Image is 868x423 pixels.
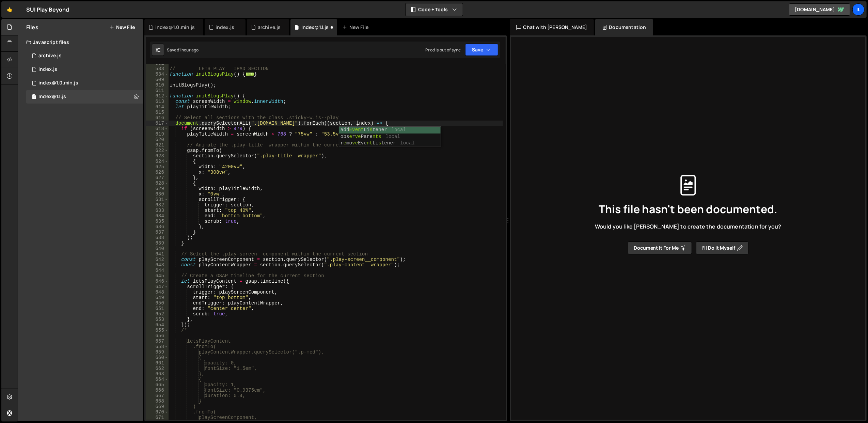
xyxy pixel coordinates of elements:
[26,5,69,14] div: SUI Play Beyond
[852,3,865,16] a: Il
[146,333,169,339] div: 656
[465,44,498,56] button: Save
[258,24,281,31] div: archive.js
[146,328,169,333] div: 655
[38,94,66,100] div: Index@1.1.js
[146,181,169,186] div: 628
[146,219,169,224] div: 635
[167,47,199,53] div: Saved
[38,53,62,59] div: archive.js
[146,104,169,110] div: 614
[146,415,169,420] div: 671
[146,279,169,284] div: 646
[146,121,169,126] div: 617
[146,355,169,360] div: 660
[146,268,169,273] div: 644
[425,47,461,53] div: Prod is out of sync
[26,63,143,76] div: 13362/33342.js
[146,262,169,268] div: 643
[146,208,169,213] div: 633
[301,24,329,31] div: Index@1.1.js
[146,72,169,77] div: 534
[146,175,169,181] div: 627
[146,77,169,82] div: 609
[146,224,169,230] div: 636
[146,344,169,349] div: 658
[146,240,169,246] div: 639
[146,317,169,322] div: 653
[146,377,169,382] div: 664
[146,404,169,409] div: 669
[146,115,169,121] div: 616
[146,295,169,300] div: 649
[179,47,199,53] div: 1 hour ago
[146,322,169,328] div: 654
[510,19,594,35] div: Chat with [PERSON_NAME]
[216,24,234,31] div: index.js
[146,235,169,240] div: 638
[146,191,169,197] div: 630
[146,339,169,344] div: 657
[146,142,169,148] div: 621
[26,76,143,90] div: 13362/34425.js
[146,409,169,415] div: 670
[146,246,169,251] div: 640
[146,360,169,366] div: 661
[146,382,169,388] div: 665
[146,153,169,159] div: 623
[146,170,169,175] div: 626
[146,93,169,99] div: 612
[38,66,57,73] div: index.js
[146,213,169,219] div: 634
[146,284,169,289] div: 647
[696,241,748,254] button: I’ll do it myself
[146,289,169,295] div: 648
[146,159,169,164] div: 624
[146,349,169,355] div: 659
[146,371,169,377] div: 663
[146,88,169,93] div: 611
[146,186,169,191] div: 629
[38,80,78,86] div: index@1.0.min.js
[26,90,143,104] : 13362/45913.js
[146,110,169,115] div: 615
[343,24,371,31] div: New File
[146,137,169,142] div: 620
[146,251,169,257] div: 641
[406,3,463,16] button: Code + Tools
[146,366,169,371] div: 662
[146,148,169,153] div: 622
[146,398,169,404] div: 668
[789,3,850,16] a: [DOMAIN_NAME]
[146,257,169,262] div: 642
[146,230,169,235] div: 637
[26,49,143,63] div: 13362/34351.js
[32,95,36,100] span: 1
[109,25,135,30] button: New File
[146,393,169,398] div: 667
[595,223,781,230] span: Would you like [PERSON_NAME] to create the documentation for you?
[146,164,169,170] div: 625
[146,66,169,72] div: 533
[146,273,169,279] div: 645
[146,131,169,137] div: 619
[146,126,169,131] div: 618
[146,311,169,317] div: 652
[599,204,777,215] span: This file hasn't been documented.
[146,388,169,393] div: 666
[595,19,653,35] div: Documentation
[26,23,38,31] h2: Files
[155,24,195,31] div: index@1.0.min.js
[146,197,169,202] div: 631
[1,1,18,18] a: 🤙
[146,202,169,208] div: 632
[246,72,254,76] span: ...
[18,35,143,49] div: Javascript files
[146,306,169,311] div: 651
[146,82,169,88] div: 610
[146,300,169,306] div: 650
[628,241,692,254] button: Document it for me
[146,99,169,104] div: 613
